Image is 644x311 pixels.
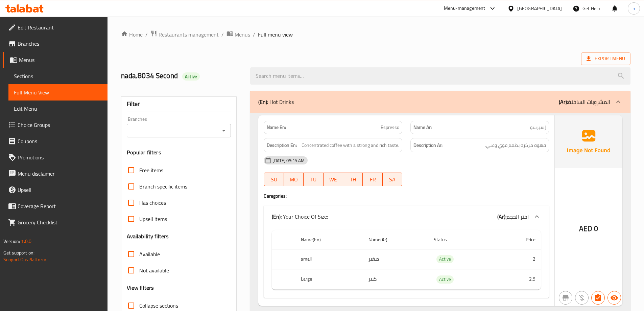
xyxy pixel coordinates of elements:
[633,5,635,12] span: n
[258,30,293,39] span: Full menu view
[121,30,143,39] a: Home
[258,98,294,106] p: Hot Drinks
[139,266,169,274] span: Not available
[413,124,432,131] strong: Name Ar:
[304,173,323,186] button: TU
[496,230,541,249] th: Price
[363,230,428,249] th: Name(Ar)
[436,255,454,263] div: Active
[139,199,166,207] span: Has choices
[3,19,108,36] a: Edit Restaurant
[182,72,200,81] div: Active
[127,97,231,111] div: Filter
[530,124,546,131] span: إسبرسو
[287,175,301,184] span: MO
[182,73,200,80] span: Active
[18,121,102,129] span: Choice Groups
[343,173,363,186] button: TH
[8,101,108,117] a: Edit Menu
[18,170,102,178] span: Menu disclaimer
[14,105,102,113] span: Edit Menu
[267,124,286,131] strong: Name En:
[436,255,454,263] span: Active
[8,84,108,101] a: Full Menu View
[591,291,605,305] button: Has choices
[264,227,549,298] div: (En): Hot Drinks(Ar):المشروبات الساخنة
[250,67,630,85] input: search
[363,173,382,186] button: FR
[272,212,282,222] b: (En):
[127,149,231,156] h3: Popular filters
[272,230,541,290] table: choices table
[326,175,340,184] span: WE
[253,30,255,39] li: /
[3,214,108,230] a: Grocery Checklist
[139,302,178,310] span: Collapse sections
[139,182,187,191] span: Branch specific items
[139,215,167,223] span: Upsell items
[270,157,307,164] span: [DATE] 09:15 AM
[295,269,363,289] th: Large
[226,30,250,39] a: Menus
[127,232,169,240] h3: Availability filters
[506,212,529,222] span: اختر الحجم
[14,88,102,96] span: Full Menu View
[295,249,363,269] th: small
[18,23,102,31] span: Edit Restaurant
[139,166,163,174] span: Free items
[485,141,546,150] span: قهوة مركزة بطعم قوي وغني.
[324,173,343,186] button: WE
[363,249,428,269] td: صغير
[436,275,454,284] div: Active
[8,68,108,84] a: Sections
[264,193,549,199] h4: Caregories:
[14,72,102,80] span: Sections
[559,98,610,106] p: المشروبات الساخنة
[18,202,102,210] span: Coverage Report
[3,237,20,246] span: Version:
[385,175,400,184] span: SA
[428,230,496,249] th: Status
[555,115,622,168] img: Ae5nvW7+0k+MAAAAAElFTkSuQmCC
[3,149,108,165] a: Promotions
[3,36,108,52] a: Branches
[559,97,568,107] b: (Ar):
[3,117,108,133] a: Choice Groups
[272,213,328,221] p: Your Choice Of Size:
[594,222,598,235] span: 0
[221,30,224,39] li: /
[18,137,102,145] span: Coupons
[497,212,506,222] b: (Ar):
[19,56,102,64] span: Menus
[302,141,399,150] span: Concentrated coffee with a strong and rich taste.
[3,52,108,68] a: Menus
[413,141,443,150] strong: Description Ar:
[3,198,108,214] a: Coverage Report
[581,52,630,65] span: Export Menu
[139,250,160,258] span: Available
[250,91,630,113] div: (En): Hot Drinks(Ar):المشروبات الساخنة
[346,175,360,184] span: TH
[235,30,250,39] span: Menus
[3,133,108,149] a: Coupons
[607,291,621,305] button: Available
[267,141,297,150] strong: Description En:
[436,275,454,283] span: Active
[18,186,102,194] span: Upsell
[496,249,541,269] td: 2
[3,248,34,257] span: Get support on:
[127,284,154,292] h3: View filters
[381,124,399,131] span: Espresso
[267,175,281,184] span: SU
[159,30,219,39] span: Restaurants management
[121,30,630,39] nav: breadcrumb
[579,222,592,235] span: AED
[219,126,229,135] button: Open
[383,173,402,186] button: SA
[444,4,485,13] div: Menu-management
[21,237,31,246] span: 1.0.0
[264,173,284,186] button: SU
[3,182,108,198] a: Upsell
[295,230,363,249] th: Name(En)
[306,175,320,184] span: TU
